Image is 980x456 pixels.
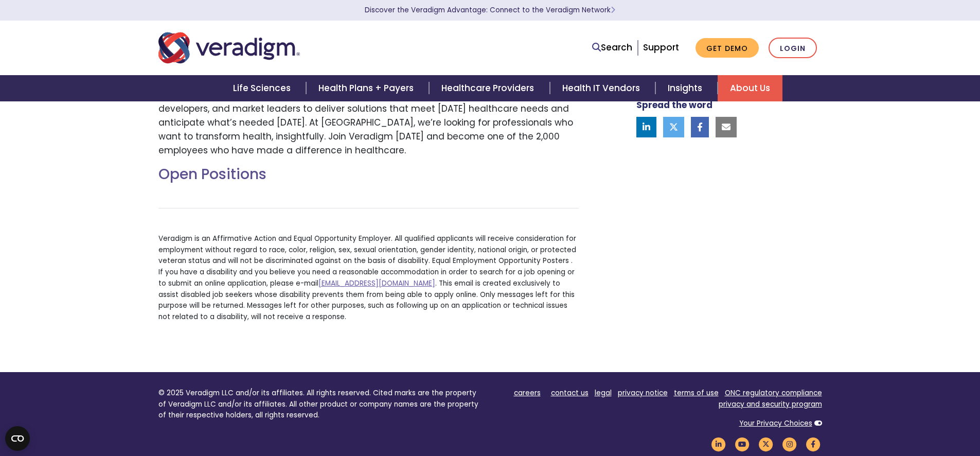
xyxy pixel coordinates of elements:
[306,75,429,101] a: Health Plans + Payers
[592,41,632,55] a: Search
[550,75,655,101] a: Health IT Vendors
[158,233,579,323] p: Veradigm is an Affirmative Action and Equal Opportunity Employer. All qualified applicants will r...
[221,75,306,101] a: Life Sciences
[158,166,579,183] h2: Open Positions
[718,75,782,101] a: About Us
[365,5,615,15] a: Discover the Veradigm Advantage: Connect to the Veradigm NetworkLearn More
[769,38,817,59] a: Login
[429,75,549,101] a: Healthcare Providers
[318,278,435,288] a: [EMAIL_ADDRESS][DOMAIN_NAME]
[158,31,300,65] img: Veradigm logo
[696,38,759,58] a: Get Demo
[618,388,668,398] a: privacy notice
[551,388,589,398] a: contact us
[674,388,719,398] a: terms of use
[719,399,822,409] a: privacy and security program
[757,439,775,449] a: Veradigm Twitter Link
[5,426,30,451] button: Open CMP widget
[158,388,483,421] p: © 2025 Veradigm LLC and/or its affiliates. All rights reserved. Cited marks are the property of V...
[611,5,615,15] span: Learn More
[781,439,798,449] a: Veradigm Instagram Link
[636,99,712,111] strong: Spread the word
[739,418,812,428] a: Your Privacy Choices
[655,75,718,101] a: Insights
[643,41,679,54] a: Support
[158,87,579,157] p: Join a passionate team of dedicated associates who work side-by-side with caregivers, developers,...
[734,439,751,449] a: Veradigm YouTube Link
[805,439,822,449] a: Veradigm Facebook Link
[725,388,822,398] a: ONC regulatory compliance
[710,439,727,449] a: Veradigm LinkedIn Link
[514,388,541,398] a: careers
[595,388,612,398] a: legal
